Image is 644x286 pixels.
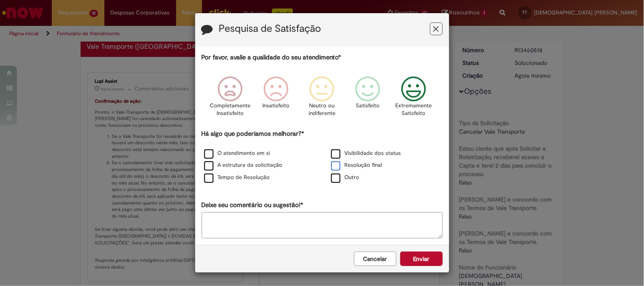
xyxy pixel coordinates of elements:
[204,161,283,169] label: A estrutura da solicitação
[204,149,270,157] label: O atendimento em si
[331,174,360,182] label: Outro
[208,70,252,128] div: Completamente Insatisfeito
[204,174,270,182] label: Tempo de Resolução
[400,252,443,266] button: Enviar
[354,252,397,266] button: Cancelar
[219,23,321,34] label: Pesquisa de Satisfação
[356,102,380,110] p: Satisfeito
[331,149,401,157] label: Visibilidade dos status
[307,102,337,118] p: Neutro ou indiferente
[210,102,250,118] p: Completamente Insatisfeito
[331,161,382,169] label: Resolução final
[396,102,432,118] p: Extremamente Satisfeito
[262,102,290,110] p: Insatisfeito
[254,70,298,128] div: Insatisfeito
[300,70,343,128] div: Neutro ou indiferente
[202,53,341,62] label: Por favor, avalie a qualidade do seu atendimento*
[346,70,390,128] div: Satisfeito
[202,201,304,210] label: Deixe seu comentário ou sugestão!*
[392,70,436,128] div: Extremamente Satisfeito
[202,129,443,184] div: Há algo que poderíamos melhorar?*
